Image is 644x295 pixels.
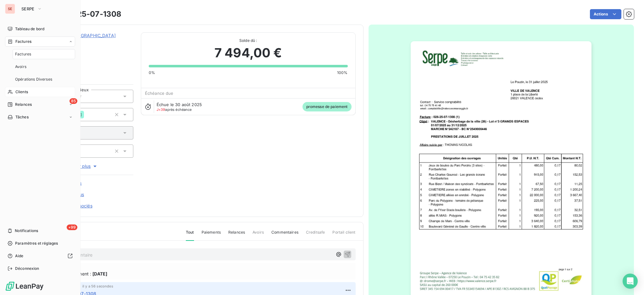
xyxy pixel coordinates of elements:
[15,253,24,259] span: Aide
[15,241,58,246] span: Paramètres et réglages
[15,266,39,271] span: Déconnexion
[15,64,26,70] span: Avoirs
[5,281,44,291] img: Logo LeanPay
[67,224,77,230] span: +99
[5,251,75,261] a: Aide
[271,230,298,240] span: Commentaires
[145,91,174,96] span: Échéance due
[306,230,325,240] span: Creditsafe
[214,43,282,62] span: 7 494,00 €
[15,51,31,57] span: Factures
[49,40,133,45] span: 41VALENCE
[69,98,77,104] span: 85
[157,102,202,107] span: Échue le 30 août 2025
[15,102,32,107] span: Relances
[15,26,44,32] span: Tableau de bord
[82,284,113,288] span: il y a 56 secondes
[15,39,31,44] span: Factures
[15,77,52,82] span: Opérations Diverses
[38,163,133,170] button: Voir plus
[149,38,348,43] span: Solde dû :
[337,70,348,76] span: 100%
[21,6,35,11] span: SERPE
[303,102,352,111] span: promesse de paiement
[332,230,355,240] span: Portail client
[73,163,98,169] span: Voir plus
[623,274,638,289] div: Open Intercom Messenger
[15,228,38,234] span: Notifications
[15,89,28,95] span: Clients
[590,9,621,19] button: Actions
[49,33,116,38] a: VILLE DE [GEOGRAPHIC_DATA]
[157,107,165,112] span: J+39
[15,114,29,120] span: Tâches
[92,270,107,277] span: [DATE]
[253,230,264,240] span: Avoirs
[202,230,221,240] span: Paiements
[228,230,245,240] span: Relances
[157,108,192,111] span: après échéance
[149,70,155,76] span: 0%
[59,9,121,20] h3: 026-25-07-1308
[186,230,194,241] span: Tout
[5,4,15,14] div: SE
